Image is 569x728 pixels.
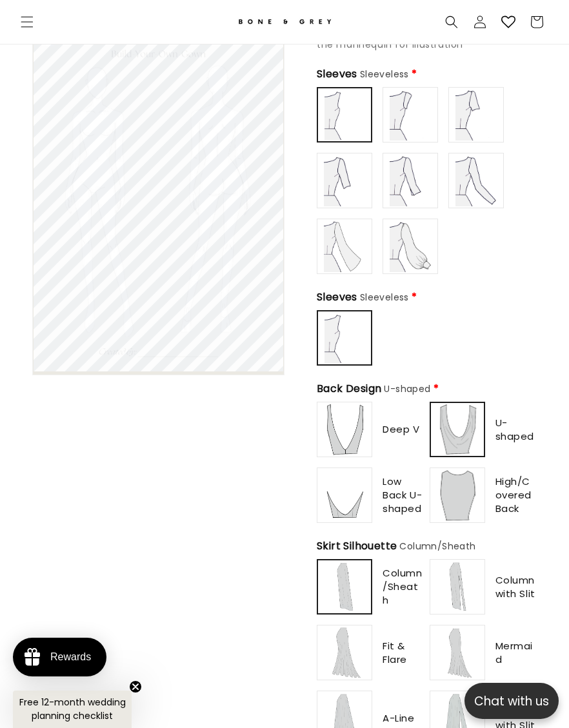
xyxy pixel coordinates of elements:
[13,691,132,728] div: Free 12-month wedding planning checklistClose teaser
[399,540,475,553] span: Column/Sheath
[317,381,431,397] span: Back Design
[86,74,143,84] a: Write a review
[432,404,483,455] img: https://cdn.shopify.com/s/files/1/0750/3832/7081/files/U-shape_straps_fbff469f-4062-48c2-a36c-292...
[19,696,126,722] span: Free 12-month wedding planning checklist
[432,469,483,521] img: https://cdn.shopify.com/s/files/1/0750/3832/7081/files/covered_back_217a143e-7cbd-41b1-86c8-ae9b1...
[319,90,370,140] img: https://cdn.shopify.com/s/files/1/0750/3832/7081/files/sleeves-sleeveless_b382886d-91c6-4656-b0b3...
[317,538,476,554] span: Skirt Silhouette
[450,155,502,206] img: https://cdn.shopify.com/s/files/1/0750/3832/7081/files/sleeves-fullfitted.jpg?v=1756369325
[384,382,430,395] span: U-shaped
[319,221,370,272] img: https://cdn.shopify.com/s/files/1/0750/3832/7081/files/sleeves-fullbell.jpg?v=1756369344
[319,469,370,521] img: https://cdn.shopify.com/s/files/1/0750/3832/7081/files/low_back_u-shape_3a105116-46ad-468a-9f53-a...
[317,290,409,305] span: Sleeves
[384,221,436,272] img: https://cdn.shopify.com/s/files/1/0750/3832/7081/files/sleeves-fullbishop.jpg?v=1756369356
[432,561,483,613] img: https://cdn.shopify.com/s/files/1/0750/3832/7081/files/column_with_slit_95bf325b-2d13-487d-92d3-c...
[464,683,559,719] button: Open chatbox
[384,155,436,206] img: https://cdn.shopify.com/s/files/1/0750/3832/7081/files/sleeves-34-fitted.jpg?v=1756369303
[464,692,559,711] p: Chat with us
[495,573,537,600] span: Column with Slit
[319,155,370,206] img: https://cdn.shopify.com/s/files/1/0750/3832/7081/files/sleeves-elbowfitted.jpg?v=1756369284
[319,313,370,363] img: https://cdn.shopify.com/s/files/1/0750/3832/7081/files/sleeves-sleeveless.jpg?v=1756369220
[450,89,502,141] img: https://cdn.shopify.com/s/files/1/0750/3832/7081/files/sleeves-shortfitted.jpg?v=1756369245
[495,475,537,515] span: High/Covered Back
[384,89,436,141] img: https://cdn.shopify.com/s/files/1/0750/3832/7081/files/sleeves-cap.jpg?v=1756369231
[360,68,409,81] span: Sleeveless
[432,627,483,678] img: https://cdn.shopify.com/s/files/1/0750/3832/7081/files/mermaid_dee7e2e6-f0b9-4e85-9a0c-8360725759...
[215,6,354,37] a: Bone and Grey Bridal
[437,8,466,36] summary: Search
[13,8,41,36] summary: Menu
[495,639,537,666] span: Mermaid
[495,416,537,443] span: U-shaped
[360,291,409,304] span: Sleeveless
[236,12,333,33] img: Bone and Grey Bridal
[50,651,91,663] div: Rewards
[383,475,424,515] span: Low Back U-shaped
[419,19,504,41] button: Write a review
[319,404,370,455] img: https://cdn.shopify.com/s/files/1/0750/3832/7081/files/deep_v_back_3859ea34-be85-4461-984b-028969...
[383,566,424,607] span: Column/Sheath
[319,562,370,612] img: https://cdn.shopify.com/s/files/1/0750/3832/7081/files/column_b63d2362-462d-4147-b160-3913c547a70...
[319,627,370,678] img: https://cdn.shopify.com/s/files/1/0750/3832/7081/files/fit_and_flare_4a72e90a-0f71-42d7-a592-d461...
[317,66,409,82] span: Sleeves
[383,422,420,436] span: Deep V
[129,680,142,693] button: Close teaser
[32,19,284,375] media-gallery: Gallery Viewer
[383,639,424,666] span: Fit & Flare
[383,711,415,725] span: A-Line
